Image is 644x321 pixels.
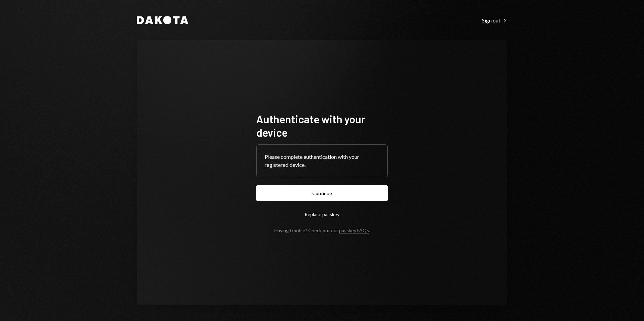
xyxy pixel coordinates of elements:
[256,185,388,201] button: Continue
[482,17,507,24] div: Sign out
[274,228,370,233] div: Having trouble? Check out our .
[256,112,388,139] h1: Authenticate with your device
[482,16,507,24] a: Sign out
[265,153,379,169] div: Please complete authentication with your registered device.
[339,228,369,234] a: passkey FAQs
[256,206,388,222] button: Replace passkey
